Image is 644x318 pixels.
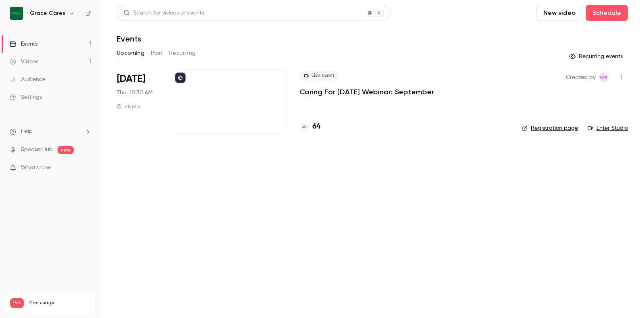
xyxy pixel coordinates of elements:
div: Events [10,40,37,48]
div: Search for videos or events [124,9,204,17]
button: Recurring [169,47,196,60]
button: New video [537,5,582,21]
h1: Events [117,34,141,44]
span: Thu, 10:30 AM [117,89,153,97]
div: Sep 25 Thu, 10:30 AM (Europe/London) [117,69,159,134]
div: Audience [10,75,45,83]
a: Caring For [DATE] Webinar: September [299,87,434,97]
span: Live event [299,71,339,81]
span: Plan usage [29,300,91,306]
div: 45 min [117,103,140,110]
button: Upcoming [117,47,144,60]
span: new [58,146,74,154]
a: Registration page [522,124,578,132]
span: Pro [10,298,24,308]
button: Schedule [586,5,628,21]
div: Settings [10,93,42,101]
span: [DATE] [117,73,145,85]
span: HM [600,73,607,82]
h6: Grace Cares [30,9,65,17]
li: help-dropdown-opener [10,127,91,136]
a: SpeakerHub [21,145,53,154]
h4: 64 [312,121,320,132]
span: What's new [21,164,51,172]
span: Created by [566,73,596,82]
button: Past [151,47,163,60]
div: Videos [10,58,38,66]
a: 64 [299,121,320,132]
img: Grace Cares [10,7,23,20]
a: Enter Studio [588,124,628,132]
span: Help [21,127,33,136]
button: Recurring events [566,50,628,63]
iframe: Noticeable Trigger [81,164,91,172]
span: Hannah Montgomery [599,73,609,82]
